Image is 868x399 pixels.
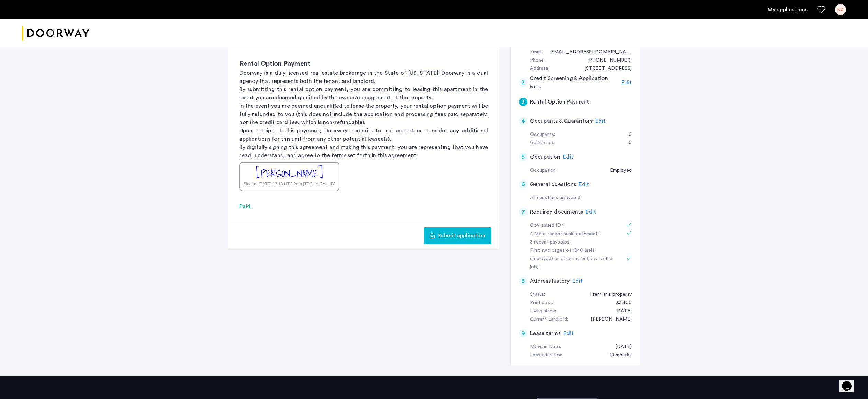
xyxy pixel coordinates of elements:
[542,48,632,56] div: njczerwonka@gmail.com
[530,98,589,106] h5: Rental Option Payment
[579,182,589,187] span: Edit
[584,315,632,324] div: Martin Goldstein
[530,277,570,285] h5: Address history
[580,56,632,65] div: +18048366475
[239,59,488,69] h3: Rental Option Payment
[530,48,542,56] div: Email:
[519,98,527,106] div: 3
[608,343,632,351] div: 10/15/2025
[768,6,808,14] a: My application
[530,230,617,238] div: 2 Most recent bank statements:
[530,65,549,73] div: Address:
[244,181,335,187] div: Signed: [DATE] 16:13 UTC from [TECHNICAL_ID]
[583,291,632,299] div: I rent this property
[239,102,488,127] p: In the event you are deemed unqualified to lease the property, your rental option payment will be...
[530,343,561,351] div: Move in Date:
[239,202,488,211] div: Paid.
[530,139,555,147] div: Guarantors:
[519,153,527,161] div: 5
[239,69,488,85] p: Doorway is a duly licensed real estate brokerage in the State of [US_STATE]. Doorway is a dual ag...
[835,4,846,15] div: NC
[22,20,89,46] a: Cazamio logo
[563,154,573,160] span: Edit
[519,208,527,216] div: 7
[530,117,593,125] h5: Occupants & Guarantors
[530,351,563,359] div: Lease duration:
[530,180,576,188] h5: General questions
[22,20,89,46] img: logo
[622,131,632,139] div: 0
[572,278,583,284] span: Edit
[586,209,596,215] span: Edit
[530,238,617,247] div: 3 recent paystubs:
[530,315,568,324] div: Current Landlord:
[438,231,485,240] span: Submit application
[621,80,632,85] span: Edit
[603,166,632,175] div: Employed
[530,222,617,230] div: Gov issued ID*:
[239,85,488,102] p: By submitting this rental option payment, you are committing to leasing this apartment in the eve...
[530,56,545,65] div: Phone:
[622,139,632,147] div: 0
[530,291,545,299] div: Status:
[530,329,561,337] h5: Lease terms
[817,6,825,14] a: Favorites
[530,166,557,175] div: Occupation:
[530,299,553,307] div: Rent cost:
[530,131,555,139] div: Occupants:
[563,331,574,336] span: Edit
[519,180,527,188] div: 6
[577,65,632,73] div: 228 4th Avenue, #4L
[608,307,632,315] div: 10/01/2024
[530,194,632,202] div: All questions answered
[530,208,583,216] h5: Required documents
[839,371,861,392] iframe: chat widget
[239,127,488,143] p: Upon receipt of this payment, Doorway commits to not accept or consider any additional applicatio...
[519,329,527,337] div: 9
[519,78,527,87] div: 2
[530,153,560,161] h5: Occupation
[595,118,606,124] span: Edit
[530,74,619,91] h5: Credit Screening & Application Fees
[530,307,556,315] div: Living since:
[609,299,632,307] div: $3,400
[530,247,617,271] div: First two pages of 1040 (self-employed) or offer letter (new to the job):
[424,227,491,244] button: button
[603,351,632,359] div: 18 months
[239,143,488,160] p: By digitally signing this agreement and making this payment, you are representing that you have r...
[519,117,527,125] div: 4
[256,166,323,181] div: [PERSON_NAME]
[519,277,527,285] div: 8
